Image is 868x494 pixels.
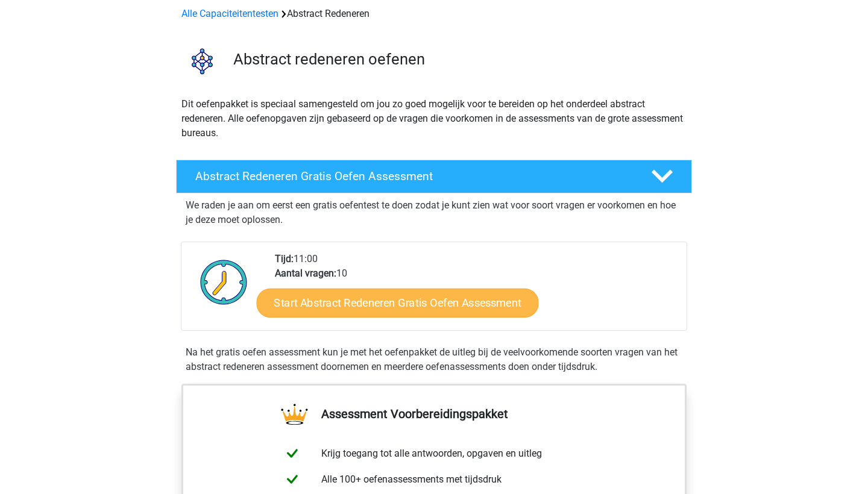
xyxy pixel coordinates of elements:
[275,253,294,264] b: Tijd:
[181,97,687,140] p: Dit oefenpakket is speciaal samengesteld om jou zo goed mogelijk voor te bereiden op het onderdee...
[275,267,336,279] b: Aantal vragen:
[195,169,632,183] h4: Abstract Redeneren Gratis Oefen Assessment
[181,345,687,374] div: Na het gratis oefen assessment kun je met het oefenpakket de uitleg bij de veelvoorkomende soorte...
[233,50,682,69] h3: Abstract redeneren oefenen
[177,7,691,21] div: Abstract Redeneren
[266,252,686,330] div: 11:00 10
[181,8,278,19] a: Alle Capaciteitentesten
[257,288,539,317] a: Start Abstract Redeneren Gratis Oefen Assessment
[177,36,228,87] img: abstract redeneren
[186,198,682,227] p: We raden je aan om eerst een gratis oefentest te doen zodat je kunt zien wat voor soort vragen er...
[193,252,254,312] img: Klok
[171,160,697,193] a: Abstract Redeneren Gratis Oefen Assessment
